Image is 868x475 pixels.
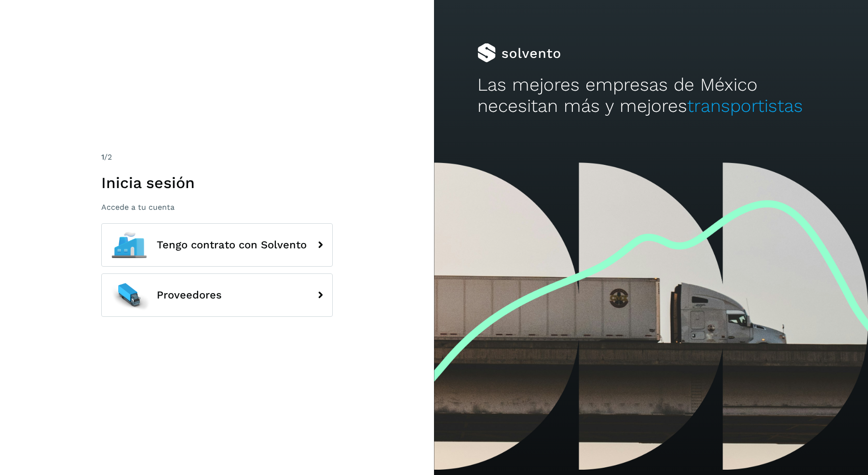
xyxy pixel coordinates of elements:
[101,273,333,317] button: Proveedores
[157,289,222,301] span: Proveedores
[477,74,825,117] h2: Las mejores empresas de México necesitan más y mejores
[101,174,333,192] h1: Inicia sesión
[101,223,333,267] button: Tengo contrato con Solvento
[101,203,333,212] p: Accede a tu cuenta
[101,152,104,162] span: 1
[157,239,307,251] span: Tengo contrato con Solvento
[687,95,803,116] span: transportistas
[101,151,333,163] div: /2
